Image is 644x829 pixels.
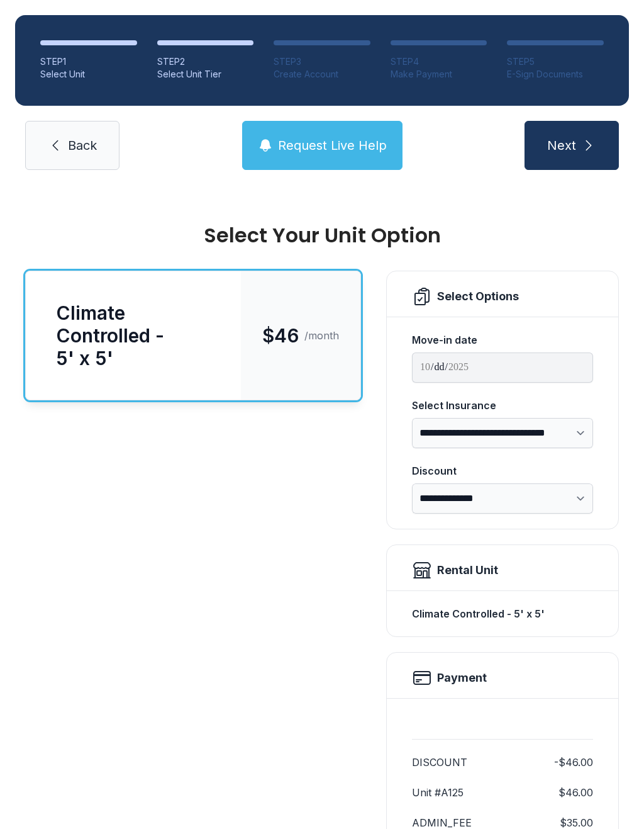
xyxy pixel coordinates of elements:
[157,68,254,81] div: Select Unit Tier
[412,601,593,626] div: Climate Controlled - 5' x 5'
[507,55,604,68] div: STEP 5
[412,398,593,413] div: Select Insurance
[274,68,370,81] div: Create Account
[262,324,299,347] span: $46
[391,68,487,81] div: Make Payment
[507,68,604,81] div: E-Sign Documents
[437,669,487,687] h2: Payment
[40,55,137,68] div: STEP 1
[56,302,211,369] div: Climate Controlled - 5' x 5'
[25,225,619,245] div: Select Your Unit Option
[412,332,593,347] div: Move-in date
[554,755,593,770] dd: -$46.00
[547,137,576,154] span: Next
[412,483,593,514] select: Discount
[437,561,498,579] div: Rental Unit
[558,785,593,800] dd: $46.00
[40,68,137,81] div: Select Unit
[274,55,370,68] div: STEP 3
[278,137,387,154] span: Request Live Help
[412,463,593,478] div: Discount
[157,55,254,68] div: STEP 2
[412,418,593,448] select: Select Insurance
[68,137,97,154] span: Back
[412,785,464,800] dt: Unit #A125
[391,55,487,68] div: STEP 4
[412,352,593,383] input: Move-in date
[412,755,467,770] dt: DISCOUNT
[437,288,519,305] div: Select Options
[304,328,339,343] span: /month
